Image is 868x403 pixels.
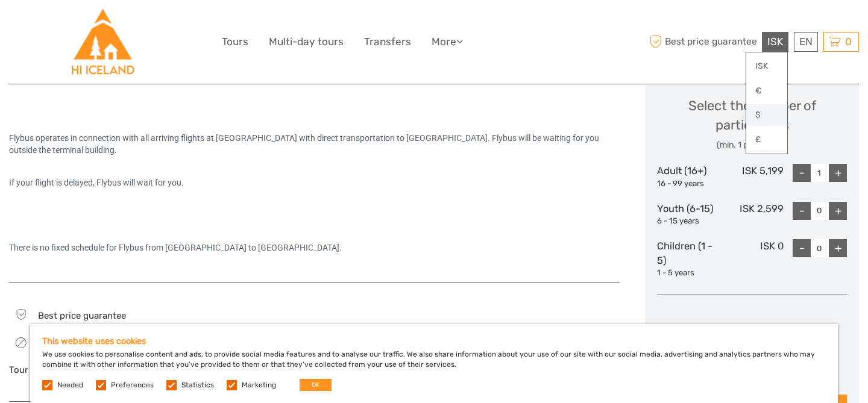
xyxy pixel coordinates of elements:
[657,202,720,227] div: Youth (6-15)
[242,380,276,390] label: Marketing
[793,202,811,220] div: -
[364,33,411,51] a: Transfers
[57,380,83,390] label: Needed
[657,216,720,227] div: 6 - 15 years
[17,21,136,31] p: We're away right now. Please check back later!
[42,336,826,346] h5: This website uses cookies
[793,239,811,257] div: -
[720,202,784,227] div: ISK 2,599
[829,239,847,257] div: +
[746,129,787,151] a: £
[9,133,601,155] span: Flybus operates in connection with all arriving flights at [GEOGRAPHIC_DATA] with direct transpor...
[139,19,153,33] button: Open LiveChat chat widget
[767,36,783,48] span: ISK
[9,178,184,187] span: If your flight is delayed, Flybus will wait for you.
[746,80,787,102] a: €
[657,164,720,189] div: Adult (16+)
[38,310,126,321] span: Best price guarantee
[657,96,847,151] div: Select the number of participants
[222,33,248,51] a: Tours
[30,324,838,403] div: We use cookies to personalise content and ads, to provide social media features and to analyse ou...
[794,32,818,52] div: EN
[111,380,154,390] label: Preferences
[720,164,784,189] div: ISK 5,199
[843,36,854,48] span: 0
[181,380,214,390] label: Statistics
[9,243,342,252] span: There is no fixed schedule for Flybus from [GEOGRAPHIC_DATA] to [GEOGRAPHIC_DATA].
[657,267,720,279] div: 1 - 5 years
[432,33,463,51] a: More
[746,55,787,77] a: ISK
[657,178,720,190] div: 16 - 99 years
[829,202,847,220] div: +
[9,364,302,376] div: Tour Operator:
[793,164,811,182] div: -
[746,104,787,126] a: $
[657,239,720,279] div: Children (1 - 5)
[300,379,332,391] button: OK
[720,239,784,279] div: ISK 0
[708,322,796,340] div: Total : ISK 5,199
[70,9,136,75] img: Hostelling International
[647,32,759,52] span: Best price guarantee
[829,164,847,182] div: +
[269,33,344,51] a: Multi-day tours
[657,139,847,151] div: (min. 1 participant)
